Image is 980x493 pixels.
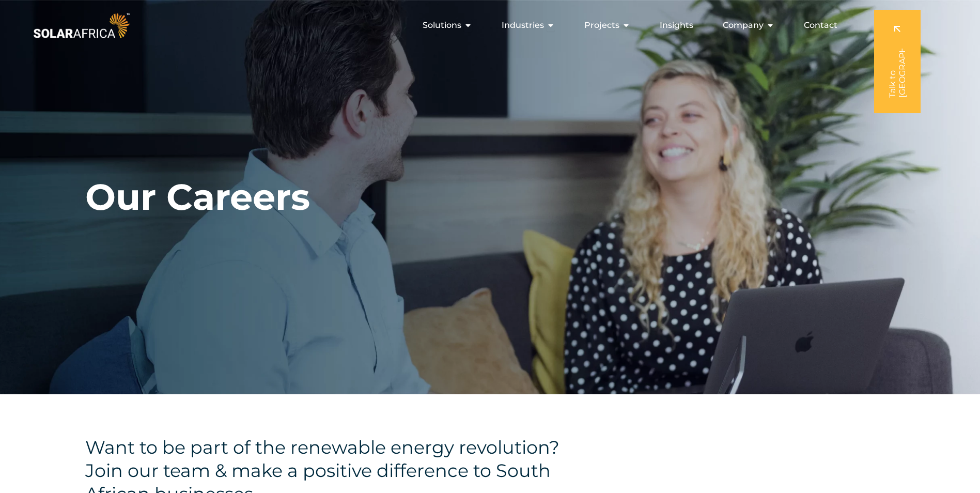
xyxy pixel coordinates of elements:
[85,175,310,219] h1: Our Careers
[423,19,461,32] span: Solutions
[584,19,619,32] span: Projects
[660,19,693,32] a: Insights
[804,19,837,32] a: Contact
[502,19,544,32] span: Industries
[723,19,764,32] span: Company
[132,15,846,36] nav: Menu
[132,15,846,36] div: Menu Toggle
